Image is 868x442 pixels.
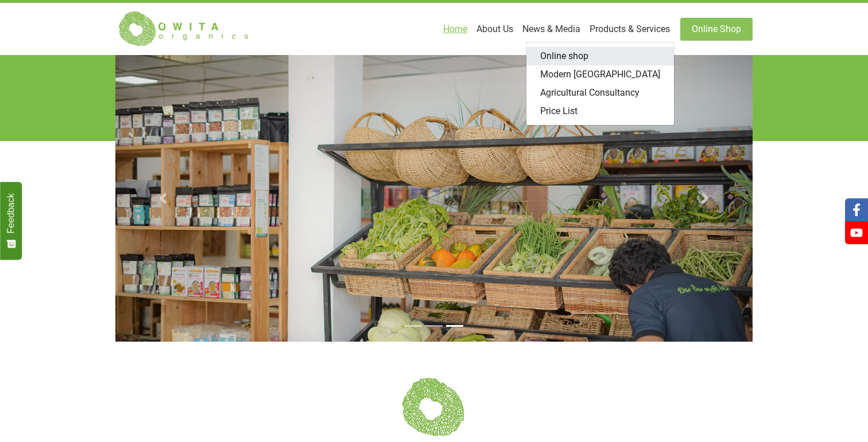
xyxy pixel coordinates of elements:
a: About Us [472,18,518,41]
a: Products & Services [585,18,675,41]
a: Price List [526,102,674,120]
a: Online shop [526,47,674,65]
span: Feedback [6,193,16,233]
a: Modern [GEOGRAPHIC_DATA] [526,65,674,84]
a: News & Media [518,18,585,41]
a: Online Shop [680,18,753,41]
a: Home [439,18,472,41]
img: Owita Organics Logo [115,10,253,48]
a: Agricultural Consultancy [526,84,674,102]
